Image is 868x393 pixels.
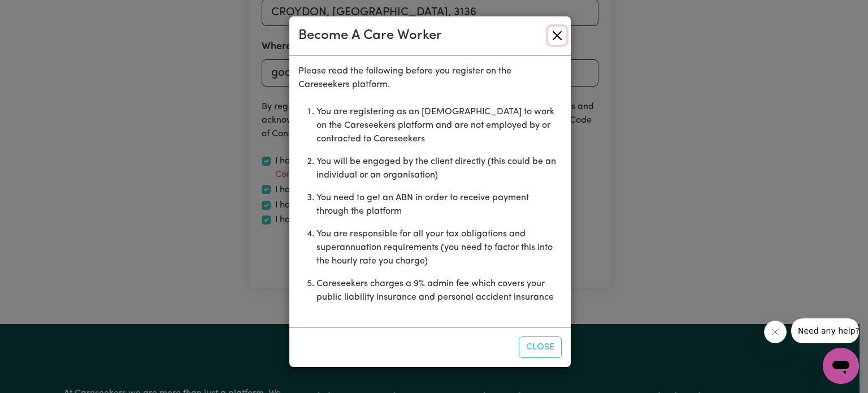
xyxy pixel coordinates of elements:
[316,187,562,223] li: You need to get an ABN in order to receive payment through the platform
[316,150,562,187] li: You will be engaged by the client directly (this could be an individual or an organisation)
[823,348,859,384] iframe: Button to launch messaging window
[298,64,562,92] p: Please read the following before you register on the Careseekers platform.
[298,25,442,46] div: Become A Care Worker
[316,101,562,150] li: You are registering as an [DEMOGRAPHIC_DATA] to work on the Careseekers platform and are not empl...
[316,273,562,309] li: Careseekers charges a 9% admin fee which covers your public liability insurance and personal acci...
[548,27,566,45] button: Close
[519,336,562,358] button: Close
[764,321,787,343] iframe: Close message
[316,223,562,273] li: You are responsible for all your tax obligations and superannuation requirements (you need to fac...
[7,8,68,17] span: Need any help?
[791,318,859,343] iframe: Message from company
